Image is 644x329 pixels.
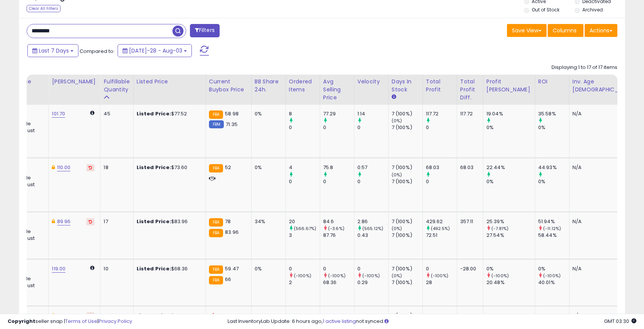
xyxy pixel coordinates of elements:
[323,265,354,272] div: 0
[225,164,231,171] span: 52
[27,44,78,57] button: Last 7 Days
[129,47,182,54] span: [DATE]-28 - Aug-03
[289,164,320,171] div: 4
[137,265,171,272] b: Listed Price:
[486,279,535,286] div: 20.48%
[137,110,171,117] b: Listed Price:
[392,118,402,124] small: (0%)
[209,164,223,172] small: FBA
[486,78,532,94] div: Profit [PERSON_NAME]
[426,218,457,225] div: 429.62
[323,110,354,117] div: 77.29
[52,265,65,273] a: 119.00
[209,78,248,94] div: Current Buybox Price
[99,318,132,325] a: Privacy Policy
[362,273,380,279] small: (-100%)
[294,225,316,232] small: (566.67%)
[486,178,535,185] div: 0%
[486,232,535,239] div: 27.54%
[289,279,320,286] div: 2
[572,218,634,225] div: N/A
[486,218,535,225] div: 25.39%
[357,164,388,171] div: 0.57
[289,78,317,94] div: Ordered Items
[209,110,223,119] small: FBA
[426,279,457,286] div: 28
[357,279,388,286] div: 0.29
[486,265,535,272] div: 0%
[486,164,535,171] div: 22.44%
[8,318,35,325] strong: Copyright
[392,225,402,232] small: (0%)
[255,265,280,272] div: 0%
[255,78,282,94] div: BB Share 24h.
[6,78,45,86] div: Min Price
[8,318,132,325] div: seller snap | |
[460,78,480,102] div: Total Profit Diff.
[426,232,457,239] div: 72.51
[548,24,583,37] button: Columns
[255,110,280,117] div: 0%
[323,124,354,131] div: 0
[552,64,617,71] div: Displaying 1 to 17 of 17 items
[57,218,71,225] a: 89.96
[323,279,354,286] div: 68.36
[486,124,535,131] div: 0%
[328,225,344,232] small: (-3.6%)
[137,164,200,171] div: $73.60
[460,218,477,225] div: 357.11
[104,110,127,117] div: 45
[289,232,320,239] div: 3
[426,178,457,185] div: 0
[289,218,320,225] div: 20
[289,265,320,272] div: 0
[323,164,354,171] div: 75.8
[226,121,238,128] span: 71.35
[118,44,192,57] button: [DATE]-28 - Aug-03
[137,218,171,225] b: Listed Price:
[604,318,636,325] span: 2025-08-11 03:30 GMT
[392,78,419,94] div: Days In Stock
[209,120,224,128] small: FBM
[572,164,634,171] div: N/A
[323,318,356,325] a: 1 active listing
[137,110,200,117] div: $77.52
[392,124,422,131] div: 7 (100%)
[104,265,127,272] div: 10
[357,232,388,239] div: 0.43
[426,110,457,117] div: 117.72
[538,232,569,239] div: 58.44%
[392,232,422,239] div: 7 (100%)
[357,218,388,225] div: 2.86
[392,279,422,286] div: 7 (100%)
[507,24,547,37] button: Save View
[323,232,354,239] div: 87.76
[392,265,422,272] div: 7 (100%)
[426,124,457,131] div: 0
[538,178,569,185] div: 0%
[357,78,385,86] div: Velocity
[255,218,280,225] div: 34%
[357,110,388,117] div: 1.14
[289,178,320,185] div: 0
[57,164,71,171] a: 110.00
[137,218,200,225] div: $83.96
[572,78,637,94] div: Inv. Age [DEMOGRAPHIC_DATA]
[362,225,383,232] small: (565.12%)
[104,164,127,171] div: 18
[357,178,388,185] div: 0
[426,265,457,272] div: 0
[228,318,636,325] div: Last InventoryLab Update: 6 hours ago, not synced.
[27,5,61,12] div: Clear All Filters
[532,6,560,13] label: Out of Stock
[538,279,569,286] div: 40.01%
[225,110,239,117] span: 58.98
[328,273,346,279] small: (-100%)
[323,178,354,185] div: 0
[491,273,509,279] small: (-100%)
[460,110,477,117] div: 117.72
[538,124,569,131] div: 0%
[392,273,402,279] small: (0%)
[294,273,311,279] small: (-100%)
[137,164,171,171] b: Listed Price:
